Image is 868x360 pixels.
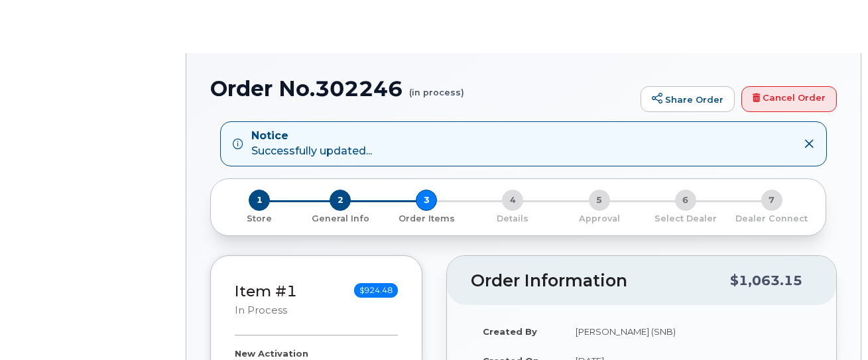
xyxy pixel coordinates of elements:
[235,304,287,316] small: in process
[354,283,398,298] span: $924.48
[483,326,537,337] strong: Created By
[235,348,308,359] strong: New Activation
[741,86,837,113] a: Cancel Order
[251,129,372,159] div: Successfully updated...
[641,86,735,113] a: Share Order
[251,129,372,144] strong: Notice
[564,317,812,346] td: [PERSON_NAME] (SNB)
[302,213,378,225] p: General Info
[210,77,634,100] h1: Order No.302246
[221,211,297,225] a: 1 Store
[227,213,292,225] p: Store
[330,190,351,211] span: 2
[249,190,270,211] span: 1
[297,211,383,225] a: 2 General Info
[730,268,802,293] div: $1,063.15
[409,77,464,97] small: (in process)
[471,272,730,290] h2: Order Information
[235,282,297,300] a: Item #1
